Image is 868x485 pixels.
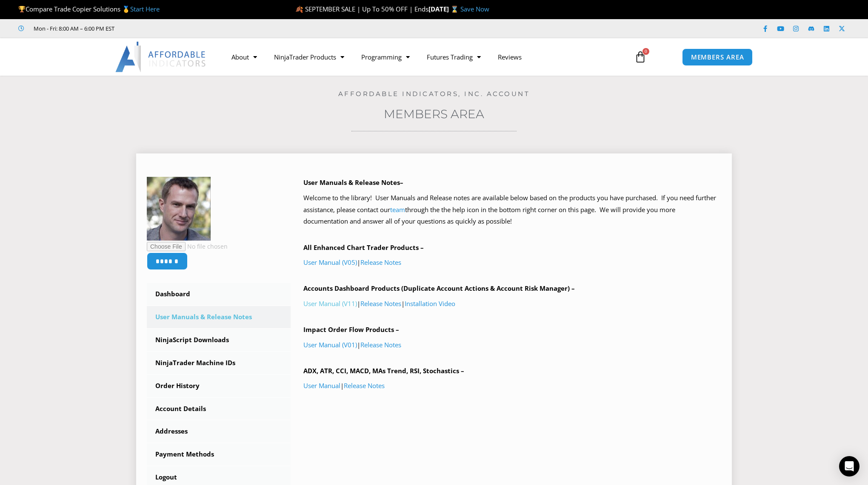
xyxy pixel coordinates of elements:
p: | [303,339,722,351]
b: ADX, ATR, CCI, MACD, MAs Trend, RSI, Stochastics – [303,366,464,375]
a: team [390,205,405,214]
a: Order History [147,375,291,397]
nav: Menu [223,47,625,67]
p: Welcome to the library! User Manuals and Release notes are available below based on the products ... [303,192,722,228]
span: Mon - Fri: 8:00 AM – 6:00 PM EST [31,23,114,34]
a: User Manual [303,381,340,390]
a: Release Notes [344,381,385,390]
a: Members Area [384,107,484,121]
a: Programming [353,47,418,67]
a: MEMBERS AREA [682,48,753,66]
iframe: Customer reviews powered by Trustpilot [126,24,254,33]
a: Start Here [130,5,160,13]
a: Save Now [460,5,489,13]
b: Impact Order Flow Products – [303,325,399,334]
b: User Manuals & Release Notes– [303,178,403,187]
strong: [DATE] ⌛ [428,5,460,13]
b: All Enhanced Chart Trader Products – [303,243,424,252]
b: Accounts Dashboard Products (Duplicate Account Actions & Account Risk Manager) – [303,284,575,292]
a: Dashboard [147,283,291,305]
a: Release Notes [360,258,401,267]
a: NinjaTrader Machine IDs [147,352,291,374]
a: NinjaScript Downloads [147,329,291,351]
p: | [303,257,722,269]
a: User Manuals & Release Notes [147,306,291,328]
a: Reviews [489,47,530,67]
img: 8ba3ef56e8a0c9d61d9b0b6a2b5fac8dbfba699c4958149fcd50296af297c218 [147,177,211,241]
a: NinjaTrader Products [266,47,353,67]
img: 🏆 [19,6,25,12]
a: Installation Video [405,299,455,308]
span: Compare Trade Copier Solutions 🥇 [18,5,160,13]
a: User Manual (V11) [303,299,357,308]
p: | [303,380,722,392]
a: Affordable Indicators, Inc. Account [338,90,530,98]
a: Payment Methods [147,443,291,465]
a: About [223,47,266,67]
img: LogoAI | Affordable Indicators – NinjaTrader [115,42,207,72]
a: Release Notes [360,340,401,349]
a: Futures Trading [418,47,489,67]
a: Release Notes [360,299,401,308]
p: | | [303,298,722,310]
a: 0 [622,45,659,69]
div: Open Intercom Messenger [839,456,859,476]
a: Addresses [147,420,291,442]
span: 🍂 SEPTEMBER SALE | Up To 50% OFF | Ends [295,5,428,13]
a: Account Details [147,398,291,420]
a: User Manual (V01) [303,340,357,349]
span: 0 [642,48,649,55]
a: User Manual (V05) [303,258,357,267]
span: MEMBERS AREA [691,54,744,60]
